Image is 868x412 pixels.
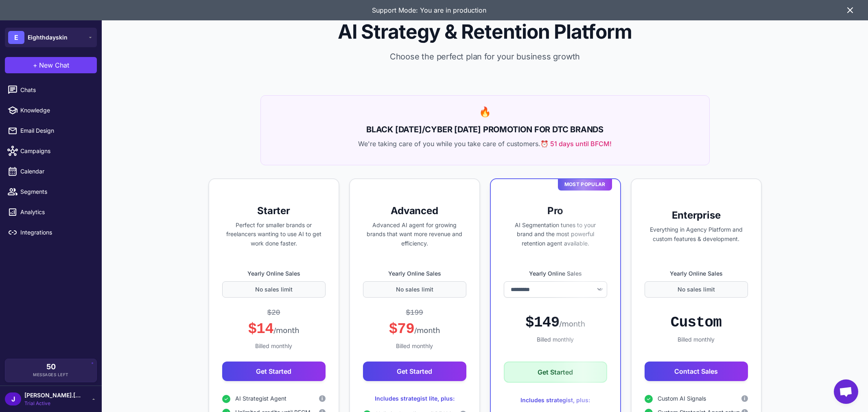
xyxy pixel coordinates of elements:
h2: BLACK [DATE]/CYBER [DATE] PROMOTION FOR DTC BRANDS [271,123,700,136]
span: i [321,395,323,402]
span: Trial Active [24,400,81,407]
div: Includes strategist, plus: [504,396,607,405]
div: Open chat [834,379,858,404]
div: Most Popular [558,178,612,191]
a: Chats [3,81,98,99]
a: Campaigns [3,142,98,160]
div: Billed monthly [363,342,466,351]
a: Analytics [3,204,98,221]
label: Yearly Online Sales [645,269,748,278]
p: Perfect for smaller brands or freelancers wanting to use AI to get work done faster. [222,221,326,248]
div: E [8,31,24,44]
div: $149 [525,313,585,332]
button: +New Chat [5,57,97,73]
label: Yearly Online Sales [222,269,326,278]
span: + [33,60,37,70]
div: $199 [406,307,423,318]
a: Email Design [3,122,98,139]
span: New Chat [39,60,69,70]
h3: Pro [504,204,607,217]
span: Messages Left [33,372,69,378]
span: Analytics [20,208,92,217]
span: Campaigns [20,147,92,156]
span: No sales limit [255,285,293,294]
p: AI Segmentation tunes to your brand and the most powerful retention agent available. [504,221,607,248]
div: $14 [248,320,299,338]
span: Calendar [20,167,92,176]
h3: Starter [222,204,326,217]
span: ⏰ 51 days until BFCM! [540,139,612,149]
p: Choose the perfect plan for your business growth [115,50,855,63]
a: Knowledge [3,102,98,119]
span: /month [560,320,585,328]
div: Billed monthly [222,342,326,351]
span: 50 [46,363,56,370]
span: No sales limit [678,285,715,294]
button: EEighthdayskin [5,28,97,47]
span: [PERSON_NAME].[PERSON_NAME] [24,391,81,400]
div: Custom [671,313,722,332]
span: i [744,395,745,402]
div: Includes strategist lite, plus: [363,394,466,403]
button: Contact Sales [645,362,748,381]
label: Yearly Online Sales [504,269,607,278]
span: AI Strategist Agent [235,394,286,403]
p: Advanced AI agent for growing brands that want more revenue and efficiency. [363,221,466,248]
span: Segments [20,187,92,196]
p: We're taking care of you while you take care of customers. [271,139,700,149]
span: /month [414,326,440,335]
span: Email Design [20,126,92,135]
span: Knowledge [20,106,92,115]
div: $79 [389,320,440,338]
h1: AI Strategy & Retention Platform [115,20,855,44]
span: Chats [20,85,92,94]
h3: Advanced [363,204,466,217]
button: Get Started [222,362,326,381]
span: 🔥 [479,106,491,118]
label: Yearly Online Sales [363,269,466,278]
button: Get Started [363,362,466,381]
div: J [5,392,21,405]
div: Billed monthly [645,335,748,344]
div: Billed monthly [504,335,607,344]
a: Integrations [3,224,98,241]
span: /month [273,326,299,335]
p: Everything in Agency Platform and custom features & development. [645,225,748,244]
h3: Enterprise [645,209,748,222]
a: Calendar [3,163,98,180]
div: $20 [267,307,280,318]
span: Custom AI Signals [658,394,706,403]
span: Eighthdayskin [28,33,68,42]
a: Segments [3,183,98,200]
span: Integrations [20,228,92,237]
button: Get Started [504,362,607,383]
span: No sales limit [396,285,433,294]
